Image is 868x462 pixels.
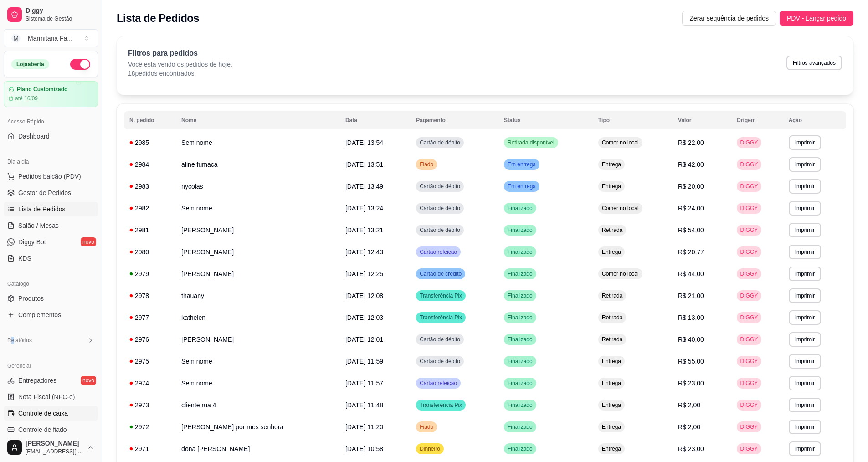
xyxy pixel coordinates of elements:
[600,336,624,343] span: Retirada
[739,401,760,409] span: DIGGY
[600,226,624,234] span: Retirada
[418,248,459,256] span: Cartão refeição
[418,183,462,190] span: Cartão de débito
[789,288,821,303] button: Imprimir
[129,226,170,235] div: 2981
[129,444,170,453] div: 2971
[4,359,98,373] div: Gerenciar
[129,269,170,278] div: 2979
[128,69,232,78] p: 18 pedidos encontrados
[678,226,704,234] span: R$ 54,00
[682,11,776,26] button: Zerar sequência de pedidos
[789,157,821,172] button: Imprimir
[418,270,463,277] span: Cartão de crédito
[411,111,498,129] th: Pagamento
[176,329,340,350] td: [PERSON_NAME]
[129,357,170,366] div: 2975
[780,11,853,26] button: PDV - Lançar pedido
[506,314,534,321] span: Finalizado
[4,114,98,129] div: Acesso Rápido
[345,423,383,431] span: [DATE] 11:20
[506,292,534,299] span: Finalizado
[176,285,340,307] td: thauany
[4,373,98,388] a: Entregadoresnovo
[345,292,383,299] span: [DATE] 12:08
[26,15,94,22] span: Sistema de Gestão
[117,11,199,26] h2: Lista de Pedidos
[4,169,98,184] button: Pedidos balcão (PDV)
[600,292,624,299] span: Retirada
[4,81,98,107] a: Plano Customizadoaté 16/09
[176,416,340,438] td: [PERSON_NAME] por mes senhora
[4,291,98,306] a: Produtos
[739,183,760,190] span: DIGGY
[506,270,534,277] span: Finalizado
[18,392,75,401] span: Nota Fiscal (NFC-e)
[18,409,68,418] span: Controle de caixa
[789,420,821,434] button: Imprimir
[18,310,61,319] span: Complementos
[506,445,534,452] span: Finalizado
[345,270,383,277] span: [DATE] 12:25
[739,423,760,431] span: DIGGY
[176,154,340,175] td: aline fumaca
[739,205,760,212] span: DIGGY
[418,226,462,234] span: Cartão de débito
[18,221,59,230] span: Salão / Mesas
[7,337,32,344] span: Relatórios
[418,358,462,365] span: Cartão de débito
[4,277,98,291] div: Catálogo
[176,219,340,241] td: [PERSON_NAME]
[345,401,383,409] span: [DATE] 11:48
[418,423,435,431] span: Fiado
[731,111,783,129] th: Origem
[4,406,98,421] a: Controle de caixa
[600,401,623,409] span: Entrega
[600,161,623,168] span: Entrega
[593,111,673,129] th: Tipo
[418,380,459,387] span: Cartão refeição
[418,445,442,452] span: Dinheiro
[418,401,464,409] span: Transferência Pix
[18,188,71,197] span: Gestor de Pedidos
[678,183,704,190] span: R$ 20,00
[678,314,704,321] span: R$ 13,00
[4,422,98,437] a: Controle de fiado
[739,314,760,321] span: DIGGY
[345,314,383,321] span: [DATE] 12:03
[678,270,704,277] span: R$ 44,00
[739,270,760,277] span: DIGGY
[345,139,383,146] span: [DATE] 13:54
[129,422,170,431] div: 2972
[129,379,170,388] div: 2974
[345,358,383,365] span: [DATE] 11:59
[739,139,760,146] span: DIGGY
[787,13,846,23] span: PDV - Lançar pedido
[176,350,340,372] td: Sem nome
[600,183,623,190] span: Entrega
[678,161,704,168] span: R$ 42,00
[345,205,383,212] span: [DATE] 13:24
[345,380,383,387] span: [DATE] 11:57
[600,205,641,212] span: Comer no local
[506,336,534,343] span: Finalizado
[176,372,340,394] td: Sem nome
[129,182,170,191] div: 2983
[18,205,66,214] span: Lista de Pedidos
[15,95,38,102] article: até 16/09
[18,376,56,385] span: Entregadores
[789,201,821,216] button: Imprimir
[418,139,462,146] span: Cartão de débito
[4,29,98,47] button: Select a team
[26,7,94,15] span: Diggy
[129,313,170,322] div: 2977
[418,205,462,212] span: Cartão de débito
[129,335,170,344] div: 2976
[26,440,83,448] span: [PERSON_NAME]
[739,445,760,452] span: DIGGY
[28,34,72,43] div: Marmitaria Fa ...
[345,183,383,190] span: [DATE] 13:49
[11,59,49,69] div: Loja aberta
[506,423,534,431] span: Finalizado
[678,248,704,256] span: R$ 20,77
